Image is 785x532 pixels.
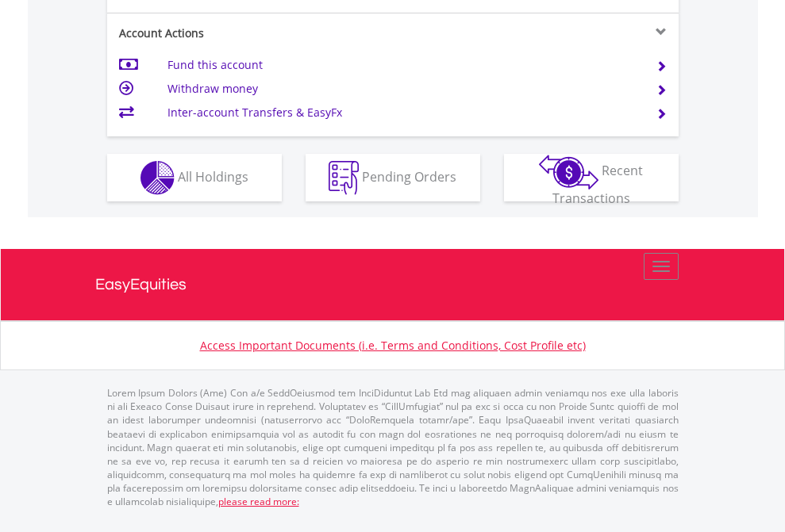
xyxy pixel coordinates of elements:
[95,249,691,320] a: EasyEquities
[362,167,456,185] span: Pending Orders
[167,101,637,124] td: Inter-account Transfers & EasyFx
[107,154,282,201] button: All Holdings
[306,154,480,201] button: Pending Orders
[329,161,359,195] img: pending_instructions-wht.png
[200,338,586,353] a: Access Important Documents (i.e. Terms and Conditions, Cost Profile etc)
[539,155,598,189] img: transactions-zar-wht.png
[167,53,637,77] td: Fund this account
[218,495,299,508] a: please read more:
[504,154,679,201] button: Recent Transactions
[178,167,248,185] span: All Holdings
[107,386,679,508] p: Lorem Ipsum Dolors (Ame) Con a/e SeddOeiusmod tem InciDiduntut Lab Etd mag aliquaen admin veniamq...
[107,25,393,41] div: Account Actions
[140,161,175,195] img: holdings-wht.png
[167,77,637,101] td: Withdraw money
